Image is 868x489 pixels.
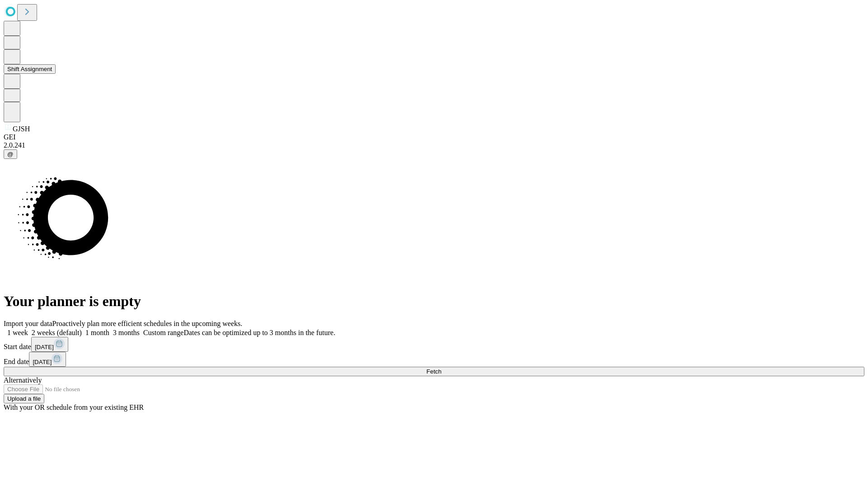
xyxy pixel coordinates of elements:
[184,329,335,336] span: Dates can be optimized up to 3 months in the future.
[4,64,56,74] button: Shift Assignment
[426,368,441,375] span: Fetch
[32,329,82,336] span: 2 weeks (default)
[113,329,140,336] span: 3 months
[4,403,144,411] span: With your OR schedule from your existing EHR
[4,133,864,141] div: GEI
[4,293,864,310] h1: Your planner is empty
[29,352,66,367] button: [DATE]
[35,344,54,350] span: [DATE]
[7,329,28,336] span: 1 week
[143,329,184,336] span: Custom range
[52,320,242,327] span: Proactively plan more efficient schedules in the upcoming weeks.
[4,352,864,367] div: End date
[31,337,68,352] button: [DATE]
[4,394,44,403] button: Upload a file
[4,320,52,327] span: Import your data
[4,337,864,352] div: Start date
[4,149,17,159] button: @
[4,367,864,376] button: Fetch
[33,359,52,365] span: [DATE]
[4,141,864,149] div: 2.0.241
[85,329,109,336] span: 1 month
[13,125,30,133] span: GJSH
[7,151,14,158] span: @
[4,376,42,384] span: Alternatively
